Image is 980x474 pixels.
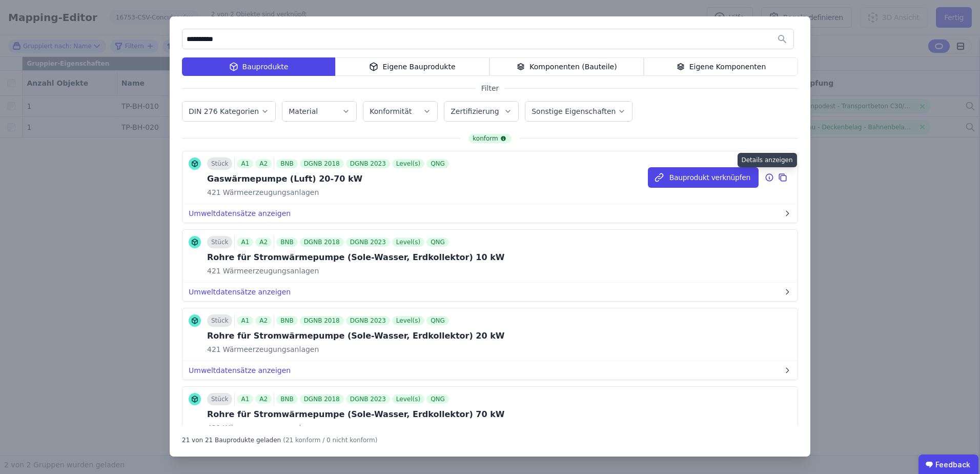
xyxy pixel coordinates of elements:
label: DIN 276 Kategorien [189,107,261,115]
div: A2 [255,159,272,168]
div: QNG [426,238,449,247]
div: DGNB 2023 [346,394,390,404]
label: Sonstige Eigenschaften [532,107,618,115]
div: DGNB 2023 [346,316,390,325]
span: 421 [207,344,221,354]
label: Material [289,107,320,115]
button: Material [282,102,356,121]
span: Wärmeerzeugungsanlagen [221,344,319,354]
div: QNG [426,316,449,325]
div: Eigene Komponenten [644,57,798,76]
div: A2 [255,238,272,247]
button: Umweltdatensätze anzeigen [182,283,798,301]
div: Gaswärmepumpe (Luft) 20-70 kW [207,173,451,185]
span: 421 [207,187,221,197]
div: Komponenten (Bauteile) [489,57,644,76]
div: Stück [207,236,232,248]
div: DGNB 2018 [300,238,344,247]
div: BNB [276,394,297,404]
div: A1 [237,159,253,168]
div: Level(s) [392,238,424,247]
span: Wärmeerzeugungsanlagen [221,266,319,276]
label: Zertifizierung [451,107,501,115]
div: A2 [255,394,272,404]
div: A1 [237,394,253,404]
div: Level(s) [392,159,424,168]
button: DIN 276 Kategorien [182,102,275,121]
span: Filter [475,83,505,93]
div: DGNB 2018 [300,316,344,325]
label: Konformität [370,107,414,115]
div: QNG [426,159,449,168]
div: Level(s) [392,394,424,404]
div: 21 von 21 Bauprodukte geladen [182,432,281,444]
button: Sonstige Eigenschaften [525,102,632,121]
div: Stück [207,314,232,327]
div: BNB [276,316,297,325]
div: BNB [276,159,297,168]
div: DGNB 2018 [300,159,344,168]
div: Bauprodukte [182,57,335,76]
div: BNB [276,238,297,247]
button: Zertifizierung [444,102,518,121]
div: DGNB 2023 [346,238,390,247]
button: Umweltdatensätze anzeigen [182,204,798,223]
div: konform [468,134,511,143]
div: Rohre für Stromwärmepumpe (Sole-Wasser, Erdkollektor) 70 kW [207,408,504,421]
div: Rohre für Stromwärmepumpe (Sole-Wasser, Erdkollektor) 20 kW [207,330,504,342]
div: A2 [255,316,272,325]
div: Level(s) [392,316,424,325]
div: A1 [237,238,253,247]
div: Stück [207,157,232,170]
button: Konformität [363,102,437,121]
span: Wärmeerzeugungsanlagen [221,187,319,197]
div: DGNB 2018 [300,394,344,404]
span: Wärmeerzeugungsanlagen [221,423,319,433]
div: Eigene Bauprodukte [335,57,489,76]
span: 421 [207,423,221,433]
div: (21 konform / 0 nicht konform) [283,432,377,444]
div: A1 [237,316,253,325]
button: Umweltdatensätze anzeigen [182,361,798,380]
div: DGNB 2023 [346,159,390,168]
div: Stück [207,393,232,405]
div: QNG [426,394,449,404]
span: 421 [207,266,221,276]
div: Rohre für Stromwärmepumpe (Sole-Wasser, Erdkollektor) 10 kW [207,251,504,264]
button: Bauprodukt verknüpfen [648,167,759,188]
